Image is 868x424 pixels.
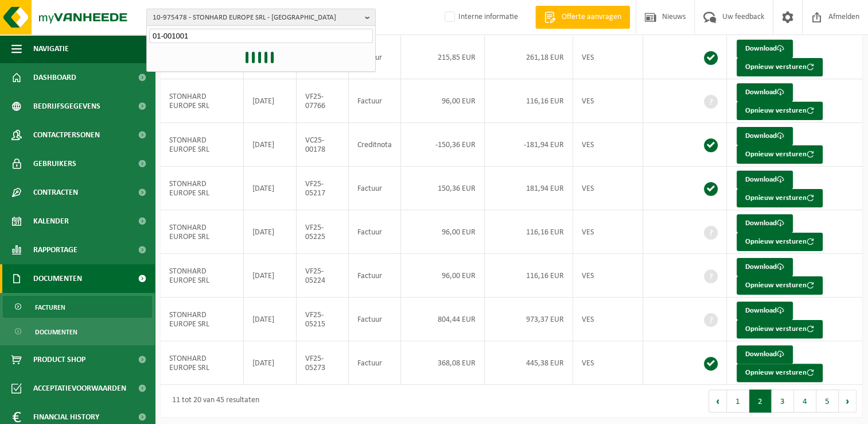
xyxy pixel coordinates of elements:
[573,79,643,123] td: VES
[33,264,82,293] span: Documenten
[161,79,244,123] td: STONHARD EUROPE SRL
[297,79,349,123] td: VF25-07766
[33,374,126,403] span: Acceptatievoorwaarden
[401,36,485,79] td: 215,85 EUR
[33,236,77,264] span: Rapportage
[244,79,297,123] td: [DATE]
[401,298,485,341] td: 804,44 EUR
[737,40,793,58] a: Download
[401,79,485,123] td: 96,00 EUR
[737,345,793,364] a: Download
[401,341,485,385] td: 368,08 EUR
[573,36,643,79] td: VES
[573,210,643,254] td: VES
[737,233,823,251] button: Opnieuw versturen
[737,320,823,338] button: Opnieuw versturen
[709,390,727,413] button: Previous
[3,321,152,342] a: Documenten
[737,364,823,382] button: Opnieuw versturen
[485,167,573,210] td: 181,94 EUR
[749,390,772,413] button: 2
[485,298,573,341] td: 973,37 EUR
[559,11,624,23] span: Offerte aanvragen
[33,149,76,178] span: Gebruikers
[737,171,793,189] a: Download
[401,254,485,298] td: 96,00 EUR
[737,189,823,207] button: Opnieuw versturen
[727,390,749,413] button: 1
[146,9,376,26] button: 10-975478 - STONHARD EUROPE SRL - [GEOGRAPHIC_DATA]
[33,92,100,121] span: Bedrijfsgegevens
[401,210,485,254] td: 96,00 EUR
[737,102,823,120] button: Opnieuw versturen
[297,341,349,385] td: VF25-05273
[442,9,518,26] label: Interne informatie
[244,167,297,210] td: [DATE]
[33,207,69,236] span: Kalender
[33,34,69,63] span: Navigatie
[573,298,643,341] td: VES
[349,167,401,210] td: Factuur
[401,167,485,210] td: 150,36 EUR
[737,145,823,164] button: Opnieuw versturen
[349,210,401,254] td: Factuur
[161,167,244,210] td: STONHARD EUROPE SRL
[244,298,297,341] td: [DATE]
[485,123,573,167] td: -181,94 EUR
[535,6,630,29] a: Offerte aanvragen
[737,127,793,145] a: Download
[153,9,360,26] span: 10-975478 - STONHARD EUROPE SRL - [GEOGRAPHIC_DATA]
[485,254,573,298] td: 116,16 EUR
[297,254,349,298] td: VF25-05224
[573,254,643,298] td: VES
[737,83,793,102] a: Download
[33,345,85,374] span: Product Shop
[149,29,373,43] input: Zoeken naar gekoppelde vestigingen
[161,298,244,341] td: STONHARD EUROPE SRL
[33,63,76,92] span: Dashboard
[161,123,244,167] td: STONHARD EUROPE SRL
[794,390,816,413] button: 4
[401,123,485,167] td: -150,36 EUR
[349,298,401,341] td: Factuur
[297,210,349,254] td: VF25-05225
[161,341,244,385] td: STONHARD EUROPE SRL
[35,321,77,343] span: Documenten
[772,390,794,413] button: 3
[737,214,793,233] a: Download
[573,341,643,385] td: VES
[297,123,349,167] td: VC25-00178
[839,390,857,413] button: Next
[244,341,297,385] td: [DATE]
[33,178,78,207] span: Contracten
[737,276,823,295] button: Opnieuw versturen
[573,167,643,210] td: VES
[816,390,839,413] button: 5
[33,121,100,149] span: Contactpersonen
[349,123,401,167] td: Creditnota
[244,210,297,254] td: [DATE]
[244,123,297,167] td: [DATE]
[166,391,259,411] div: 11 tot 20 van 45 resultaten
[297,298,349,341] td: VF25-05215
[349,341,401,385] td: Factuur
[161,210,244,254] td: STONHARD EUROPE SRL
[485,79,573,123] td: 116,16 EUR
[3,296,152,318] a: Facturen
[297,167,349,210] td: VF25-05217
[737,302,793,320] a: Download
[573,123,643,167] td: VES
[485,210,573,254] td: 116,16 EUR
[737,58,823,76] button: Opnieuw versturen
[485,341,573,385] td: 445,38 EUR
[485,36,573,79] td: 261,18 EUR
[161,254,244,298] td: STONHARD EUROPE SRL
[35,296,65,318] span: Facturen
[737,258,793,276] a: Download
[349,254,401,298] td: Factuur
[349,79,401,123] td: Factuur
[244,254,297,298] td: [DATE]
